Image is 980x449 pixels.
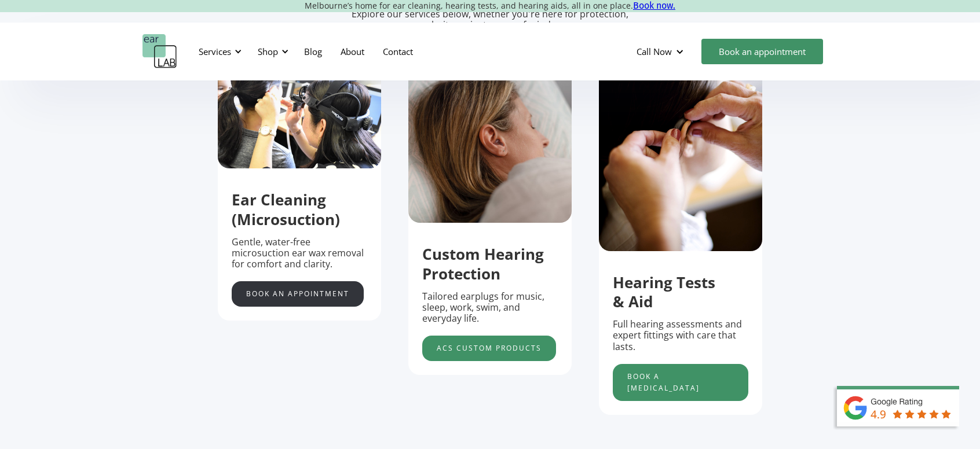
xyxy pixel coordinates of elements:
[374,35,422,68] a: Contact
[408,60,572,375] div: 2 of 5
[613,364,748,401] a: Book a [MEDICAL_DATA]
[422,291,558,325] p: Tailored earplugs for music, sleep, work, swim, and everyday life.
[599,60,762,415] div: 3 of 5
[199,46,231,57] div: Services
[422,244,544,284] strong: Custom Hearing Protection
[142,34,177,69] a: home
[627,34,696,69] div: Call Now
[599,60,762,251] img: putting hearing protection in
[331,35,374,68] a: About
[232,281,364,307] a: Book an appointment
[295,35,331,68] a: Blog
[258,46,278,57] div: Shop
[192,34,245,69] div: Services
[218,60,381,321] div: 1 of 5
[251,34,292,69] div: Shop
[232,189,340,230] strong: Ear Cleaning (Microsuction)
[613,319,748,352] p: Full hearing assessments and expert fittings with care that lasts.
[701,39,823,64] a: Book an appointment
[232,237,367,270] p: Gentle, water-free microsuction ear wax removal for comfort and clarity.
[613,272,715,312] strong: Hearing Tests & Aid
[422,336,556,361] a: acs custom products
[637,46,672,57] div: Call Now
